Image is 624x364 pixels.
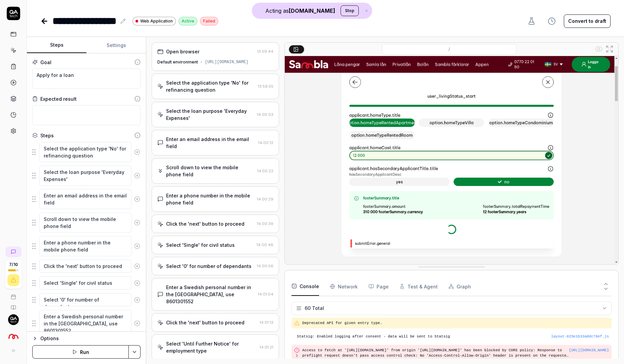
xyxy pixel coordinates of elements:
time: 14:01:21 [260,345,273,350]
a: New conversation [5,246,22,257]
div: Suggestions [32,276,141,290]
time: 14:00:48 [257,242,273,247]
button: Open in full screen [604,44,615,54]
button: Show all interative elements [593,44,604,54]
button: Page [368,277,389,296]
div: [URL][DOMAIN_NAME] [205,59,248,65]
div: Suggestions [32,212,141,233]
div: Suggestions [32,142,141,163]
button: Console [291,277,319,296]
time: 14:01:04 [258,292,273,297]
a: Web Application [132,16,176,26]
div: Select 'Until Further Notice' for employment type [166,340,257,354]
div: Select the loan purpose 'Everyday Expenses' [166,107,254,122]
time: 14:00:22 [257,169,273,173]
div: Suggestions [32,259,141,273]
button: Remove step [131,276,143,290]
button: Settings [86,37,146,53]
button: View version history [544,14,560,28]
time: 14:00:29 [257,197,273,201]
div: Scroll down to view the mobile phone field [166,164,255,178]
img: Sambla Logo [7,330,19,343]
button: Sambla Logo [3,325,24,344]
a: Documentation [3,300,24,310]
button: Remove step [131,293,143,307]
button: Remove step [131,216,143,229]
div: Failed [200,17,218,26]
button: layout-825e1b33a0dc76ef.js [551,334,609,339]
div: Enter an email address in the email field [166,136,256,150]
div: Select 'Single' for civil status [166,241,235,248]
div: Enter a phone number in the mobile phone field [166,192,254,206]
div: Suggestions [32,189,141,210]
button: Remove step [131,239,143,253]
div: Suggestions [32,236,141,257]
a: Book a call with us [3,289,24,300]
img: Screenshot [285,56,618,264]
time: 14:01:13 [260,320,273,325]
span: Web Application [140,18,173,24]
time: 14:00:39 [257,221,273,226]
pre: Statsig: Enabled logging after consent - data will be sent to Statsig [297,334,609,339]
time: 13:59:44 [257,49,273,54]
time: 14:00:12 [258,140,273,145]
button: Remove step [131,145,143,159]
div: Click the 'next' button to proceed [166,220,244,227]
div: Select the application type 'No' for refinancing question [166,79,255,93]
time: 13:59:55 [258,84,273,89]
div: Steps [40,132,54,139]
button: [URL][DOMAIN_NAME] [569,348,609,353]
div: Suggestions [32,293,141,307]
button: Remove step [131,317,143,330]
button: Network [330,277,358,296]
img: 7ccf6c19-61ad-4a6c-8811-018b02a1b829.jpg [8,314,19,325]
div: Select '0' for number of dependants [166,263,251,270]
time: 14:00:56 [257,264,273,268]
pre: Deprecated API for given entry type. [302,320,609,326]
span: 7 / 10 [9,263,18,267]
time: 14:00:03 [257,112,273,117]
pre: Access to fetch at '[URL][DOMAIN_NAME]' from origin '[URL][DOMAIN_NAME]' has been blocked by CORS... [302,348,569,359]
button: Convert to draft [564,14,611,28]
button: Options [32,334,141,343]
button: Stop [341,5,359,16]
div: Click the 'next' button to proceed [166,319,244,326]
button: Remove step [131,260,143,273]
button: Remove step [131,169,143,182]
div: Suggestions [32,310,141,337]
button: Steps [27,37,86,53]
button: Test & Agent [399,277,438,296]
button: Graph [448,277,471,296]
div: Expected result [40,95,77,102]
div: Open browser [166,48,199,55]
div: Suggestions [32,165,141,186]
button: Run [32,345,129,359]
div: Default environment [157,59,198,65]
div: Active [179,17,197,26]
button: Remove step [131,192,143,206]
div: Enter a Swedish personal number in the [GEOGRAPHIC_DATA], use 8601301552 [166,284,255,305]
div: Goal [40,59,51,66]
div: Options [40,334,141,343]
